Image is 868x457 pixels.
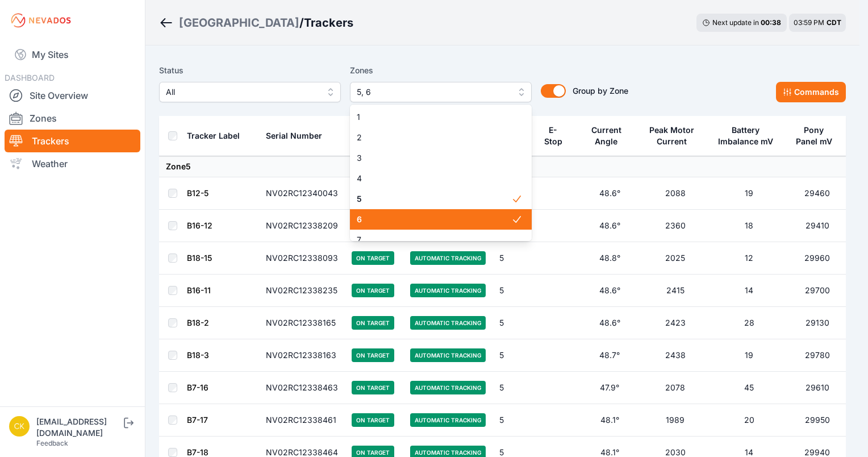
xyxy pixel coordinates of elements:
[357,173,511,184] span: 4
[357,193,511,205] span: 5
[357,132,511,143] span: 2
[357,111,511,123] span: 1
[350,82,532,102] button: 5, 6
[357,152,511,164] span: 3
[357,85,509,99] span: 5, 6
[357,214,511,225] span: 6
[357,234,511,246] span: 7
[350,105,532,241] div: 5, 6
